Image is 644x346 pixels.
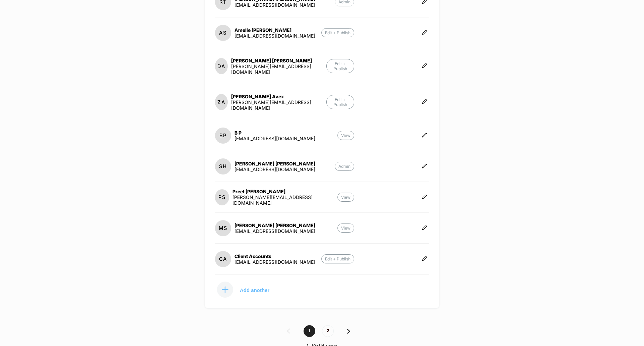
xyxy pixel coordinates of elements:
div: [PERSON_NAME][EMAIL_ADDRESS][DOMAIN_NAME] [231,99,326,111]
p: View [337,131,354,140]
p: Edit + Publish [326,59,354,73]
button: Add another [215,281,282,298]
div: [PERSON_NAME] Avex [231,94,326,99]
div: B P [234,130,315,136]
img: pagination forward [347,329,350,334]
p: ZA [217,99,225,105]
p: View [337,224,354,233]
p: AS [219,30,227,36]
div: [PERSON_NAME] [PERSON_NAME] [234,161,315,166]
div: [EMAIL_ADDRESS][DOMAIN_NAME] [234,166,315,172]
span: 2 [322,325,334,337]
div: [PERSON_NAME][EMAIL_ADDRESS][DOMAIN_NAME] [231,63,326,75]
div: Amelie [PERSON_NAME] [234,27,315,33]
div: [PERSON_NAME][EMAIL_ADDRESS][DOMAIN_NAME] [232,194,337,206]
p: Edit + Publish [321,28,354,37]
span: 1 [304,325,315,337]
p: Add another [240,288,269,292]
div: Preet [PERSON_NAME] [232,189,337,194]
div: [EMAIL_ADDRESS][DOMAIN_NAME] [234,228,315,234]
p: BP [219,132,227,139]
div: [EMAIL_ADDRESS][DOMAIN_NAME] [234,259,315,265]
p: Admin [335,162,354,171]
p: SH [219,163,227,169]
div: [PERSON_NAME] [PERSON_NAME] [231,58,326,63]
p: MS [219,225,227,231]
p: View [337,193,354,202]
div: Client Accounts [234,253,315,259]
p: Edit + Publish [321,254,354,263]
div: [EMAIL_ADDRESS][DOMAIN_NAME] [234,2,315,8]
div: [EMAIL_ADDRESS][DOMAIN_NAME] [234,33,315,39]
div: [PERSON_NAME] [PERSON_NAME] [234,223,315,228]
div: [EMAIL_ADDRESS][DOMAIN_NAME] [234,136,315,141]
p: Edit + Publish [326,95,354,109]
p: PS [218,194,226,200]
p: DA [217,63,225,69]
p: CA [219,256,227,262]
